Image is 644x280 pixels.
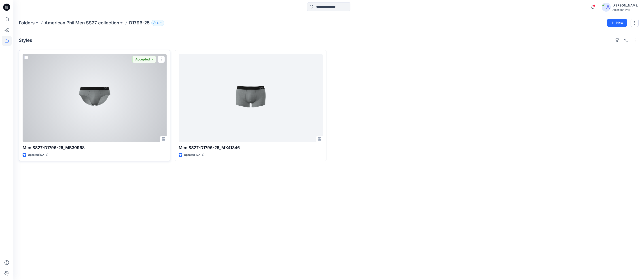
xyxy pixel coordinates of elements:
button: New [607,19,627,27]
a: American Phil Men SS27 collection [44,20,119,26]
button: 5 [151,20,164,26]
h4: Styles [19,38,32,43]
p: D1796-25 [129,20,150,26]
p: Updated [DATE] [184,153,204,157]
div: American Phil [612,8,638,11]
a: Men SS27-D1796-25_MB30958 [23,54,167,142]
a: Men SS27-D1796-25_MX41346 [179,54,323,142]
p: Updated [DATE] [28,153,48,157]
img: avatar [602,3,611,12]
a: Folders [19,20,35,26]
div: [PERSON_NAME] [612,3,638,8]
p: Men SS27-D1796-25_MX41346 [179,145,323,151]
p: 5 [157,20,159,25]
p: Men SS27-D1796-25_MB30958 [23,145,167,151]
